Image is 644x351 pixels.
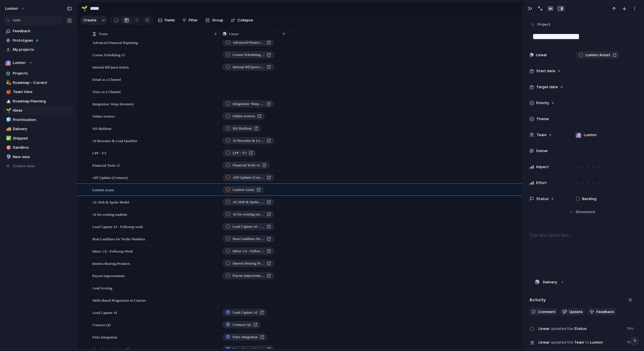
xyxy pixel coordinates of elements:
[233,199,265,205] span: AI: Hub & Spoke Model
[585,340,589,345] span: to
[13,163,35,169] span: Create view
[222,162,270,169] a: Financial Tools v2
[586,209,595,215] span: more
[582,196,596,202] span: Backlog
[92,113,115,119] span: Online reviews
[13,108,72,113] span: Ideas
[228,16,255,25] button: Collapse
[6,107,10,114] div: 🌱
[92,162,120,168] span: Financial Tools v2
[233,126,252,131] span: SiS Buildout
[92,272,125,279] span: Payout improvements
[233,334,258,340] span: Finix Integration
[576,209,586,215] span: Show
[627,324,635,331] span: 1mo
[529,207,635,217] button: Showmore
[6,154,10,160] div: 🔮
[536,100,549,106] span: Priority
[92,64,129,70] span: Internal REQuest tickets
[13,145,72,150] span: Sandbox
[92,137,137,144] span: AI Recruiter & Lead Qualifier
[233,40,265,45] span: Advanced Financial Reporting
[222,260,274,267] a: Interest Bearing Products
[539,338,623,346] span: Team
[3,162,74,170] button: Create view
[165,17,175,23] span: Fields
[3,125,74,133] a: 🚚Delivery
[222,112,265,120] a: Online reviews
[222,321,261,328] a: Contacts Q2
[222,149,256,157] a: LPF - V2
[233,310,257,315] span: Lead Capture AI
[233,162,260,168] span: Financial Tools v2
[233,64,265,70] span: Internal REQuest tickets
[5,136,11,141] button: ✅
[5,117,11,123] button: 🧊
[3,58,74,67] button: Lumion
[5,6,18,11] span: Lumion
[536,68,555,74] span: Start date
[222,186,264,193] a: Lumion Assist
[3,45,74,54] a: My projects
[5,108,11,113] button: 🌱
[6,98,10,104] div: 🏔️
[536,164,549,170] span: Impact
[233,224,265,229] span: Lead Capture AI - Followup work
[222,174,274,181] a: API Updates (Contacts)
[233,175,265,180] span: API Updates (Contacts)
[587,308,616,316] button: Feedback
[3,116,74,124] a: 🧊Prioritization
[92,223,143,230] span: Lead Capture AI - Followup work
[627,338,635,345] span: 1mo
[222,125,261,132] a: SiS Buildout
[536,52,547,58] span: Linear
[536,84,558,90] span: Target date
[3,97,74,106] a: 🏔️Roadmap Planning
[3,88,74,96] a: 🍎Team View
[222,211,274,218] a: AI for existing students
[13,60,26,66] span: Lumion
[536,116,549,122] span: Theme
[584,132,597,138] span: Lumion
[92,285,112,291] span: Lead Scoring
[92,260,130,267] span: Interest Bearing Products
[3,143,74,152] a: 🎯Sandbox
[222,333,267,341] a: Finix Integration
[529,308,558,316] button: Comment
[222,309,267,316] a: Lead Capture AI
[536,148,548,154] span: Owner
[575,51,620,59] a: Lumion Assist
[233,138,265,144] span: AI Recruiter & Lead Qualifier
[13,70,72,76] span: Projects
[222,247,274,255] a: Inbox 1.0 - Followup Work
[586,52,610,58] span: Lumion Assist
[3,4,28,13] button: Lumion
[233,187,254,193] span: Lumion Assist
[3,78,74,87] a: 💫Roadmap - Current
[6,116,10,123] div: 🧊
[5,89,11,95] button: 🍎
[92,174,128,181] span: API Updates (Contacts)
[6,135,10,142] div: ✅
[222,235,274,243] a: Host Landlines for Twilio Numbers
[596,309,614,315] span: Feedback
[560,308,585,316] button: Update
[92,235,145,242] span: Host Landlines for Twilio Numbers
[5,154,11,160] button: 🔮
[5,145,11,150] button: 🎯
[536,180,547,186] span: Effort
[84,17,96,23] span: Create
[189,17,198,23] span: Filter
[6,126,10,132] div: 🚚
[81,5,88,12] div: 🌱
[233,150,247,156] span: LPF - V2
[237,17,253,23] span: Collapse
[569,309,583,315] span: Update
[233,261,265,266] span: Interest Bearing Products
[551,340,573,345] span: updated the
[92,297,146,303] span: Skills Based Progression in Courses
